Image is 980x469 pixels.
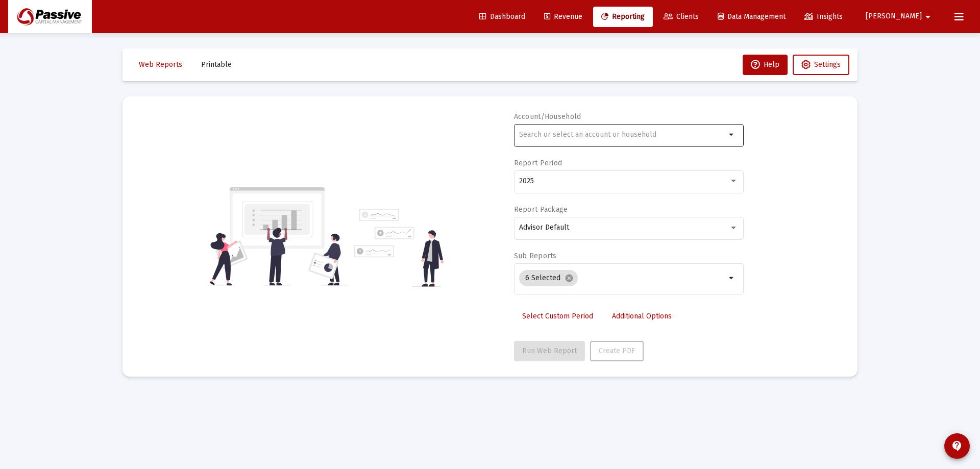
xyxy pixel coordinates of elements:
button: Web Reports [131,55,190,75]
button: Create PDF [590,341,644,361]
span: Advisor Default [519,223,569,232]
label: Report Package [514,205,568,214]
button: Printable [193,55,240,75]
span: Reporting [601,12,645,21]
span: 2025 [519,177,534,185]
span: Select Custom Period [522,312,593,320]
span: Clients [664,12,699,21]
mat-chip-list: Selection [519,268,726,288]
a: Data Management [709,7,794,27]
a: Reporting [593,7,653,27]
span: Dashboard [479,12,525,21]
mat-icon: arrow_drop_down [726,272,738,284]
label: Account/Household [514,112,581,121]
label: Report Period [514,159,562,167]
span: Insights [804,12,843,21]
button: Run Web Report [514,341,585,361]
span: Revenue [544,12,582,21]
button: [PERSON_NAME] [853,6,946,27]
span: Data Management [718,12,786,21]
a: Revenue [536,7,591,27]
mat-icon: cancel [565,274,574,283]
img: Dashboard [16,7,84,27]
img: reporting-alt [354,209,444,287]
label: Sub Reports [514,252,557,260]
mat-chip: 6 Selected [519,270,578,286]
span: Help [751,60,779,69]
span: Printable [201,60,232,69]
a: Dashboard [471,7,533,27]
span: Web Reports [139,60,182,69]
input: Search or select an account or household [519,131,726,139]
img: reporting [208,186,348,287]
mat-icon: arrow_drop_down [726,129,738,141]
mat-icon: arrow_drop_down [922,7,934,27]
button: Settings [793,55,849,75]
span: Create PDF [599,347,635,355]
span: [PERSON_NAME] [866,12,922,21]
a: Clients [655,7,707,27]
span: Run Web Report [522,347,577,355]
button: Help [743,55,788,75]
a: Insights [796,7,851,27]
mat-icon: contact_support [951,440,963,452]
span: Settings [814,60,841,69]
span: Additional Options [612,312,672,320]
